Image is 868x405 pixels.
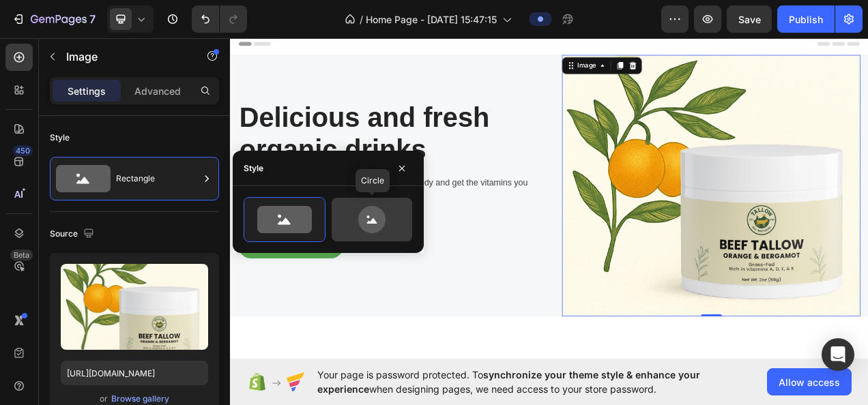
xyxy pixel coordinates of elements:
p: Settings [68,84,106,98]
div: Undo/Redo [192,5,247,33]
span: Save [738,14,761,25]
span: Your page is password protected. To when designing pages, we need access to your store password. [317,367,753,396]
p: 7 [89,11,96,27]
p: Image [66,48,182,65]
div: Open Intercom Messenger [822,338,854,371]
div: Source [50,225,97,243]
button: 7 [5,5,102,33]
button: Save [727,5,772,33]
input: https://example.com/image.jpg [61,361,208,385]
span: Allow access [779,375,840,389]
iframe: Design area [230,33,868,363]
span: Home Page - [DATE] 15:47:15 [366,12,497,27]
div: Publish [789,12,823,27]
button: Publish [777,5,835,33]
div: Browse gallery [111,393,169,405]
img: Alt Image [426,28,809,363]
div: Rectangle [116,163,199,194]
div: Style [50,132,70,144]
img: preview-image [61,264,208,350]
div: 450 [13,145,33,156]
div: Beta [10,250,33,260]
div: Style [244,162,263,175]
span: synchronize your theme style & enhance your experience [317,369,700,395]
div: Image [443,35,472,48]
button: Allow access [767,368,852,395]
span: / [360,12,363,27]
p: Advanced [134,84,181,98]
